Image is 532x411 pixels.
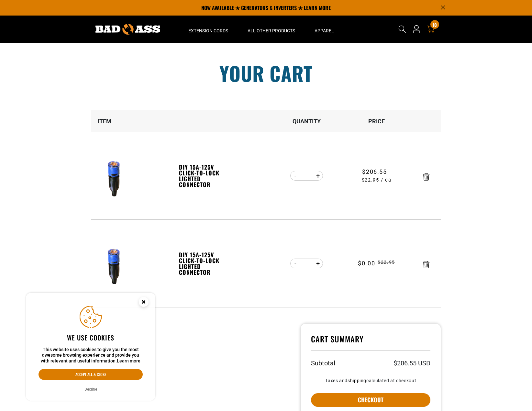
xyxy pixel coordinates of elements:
[311,393,430,407] button: Checkout
[83,386,99,393] button: Decline
[423,174,429,179] a: Remove DIY 15A-125V Click-to-Lock Lighted Connector
[311,334,430,351] h4: Cart Summary
[179,164,224,187] a: DIY 15A-125V Click-to-Lock Lighted Connector
[362,167,387,176] span: $206.55
[433,22,437,27] span: 10
[358,259,375,268] dd: $0.00
[26,293,155,401] aside: Cookie Consent
[300,170,313,181] input: Quantity for DIY 15A-125V Click-to-Lock Lighted Connector
[311,378,430,383] small: Taxes and calculated at checkout
[311,360,335,366] h3: Subtotal
[393,360,430,366] p: $206.55 USD
[342,177,411,184] span: $22.95 / ea
[348,378,366,383] a: shipping
[86,63,446,83] h1: Your cart
[305,16,344,43] summary: Apparel
[39,369,143,380] button: Accept all & close
[188,28,228,34] span: Extension Cords
[300,258,313,269] input: Quantity for DIY 15A-125V Click-to-Lock Lighted Connector
[397,24,407,34] summary: Search
[39,333,143,342] h2: We use cookies
[117,358,140,363] a: Learn more
[179,252,224,275] a: DIY 15A-125V Click-to-Lock Lighted Connector
[423,262,429,267] a: Remove DIY 15A-125V Click-to-Lock Lighted Connector
[91,110,179,132] th: Item
[238,16,305,43] summary: All Other Products
[95,24,160,35] img: Bad Ass Extension Cords
[39,347,143,364] p: This website uses cookies to give you the most awesome browsing experience and provide you with r...
[342,110,412,132] th: Price
[248,28,295,34] span: All Other Products
[179,16,238,43] summary: Extension Cords
[315,28,334,34] span: Apparel
[378,259,395,266] s: $22.95
[272,110,342,132] th: Quantity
